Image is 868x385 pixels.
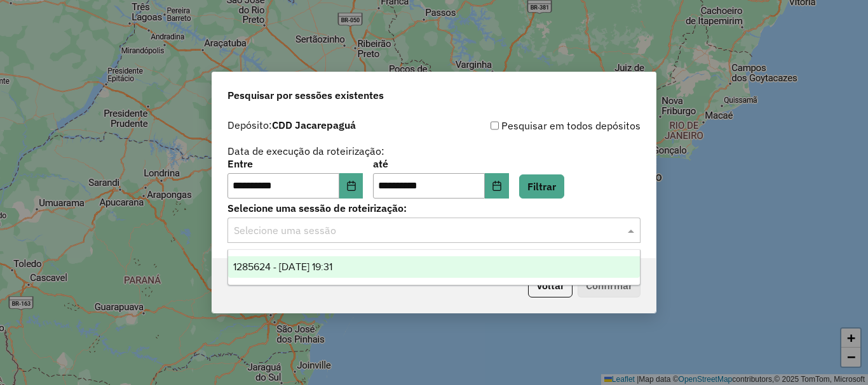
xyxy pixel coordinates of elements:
[519,174,564,199] button: Filtrar
[272,119,356,131] strong: CDD Jacarepaguá
[373,156,508,171] label: até
[339,173,363,199] button: Choose Date
[227,249,641,285] ng-dropdown-panel: Options list
[485,173,509,199] button: Choose Date
[434,118,641,133] div: Pesquisar em todos depósitos
[227,117,356,133] label: Depósito:
[233,261,332,272] span: 1285624 - [DATE] 19:31
[227,143,384,159] label: Data de execução da roteirização:
[528,273,573,297] button: Voltar
[227,200,641,216] label: Selecione uma sessão de roteirização:
[227,88,384,103] span: Pesquisar por sessões existentes
[227,156,363,171] label: Entre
